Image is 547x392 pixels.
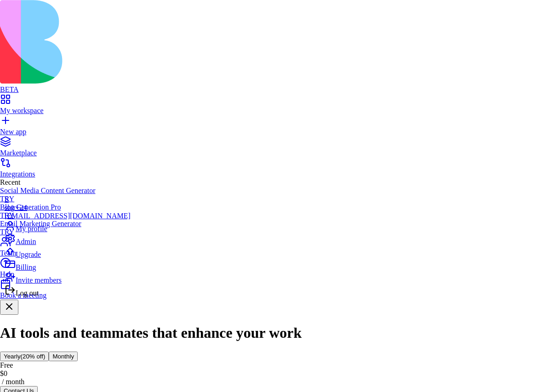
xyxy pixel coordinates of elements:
[5,212,131,220] div: [EMAIL_ADDRESS][DOMAIN_NAME]
[5,246,131,259] a: Upgrade
[5,195,131,220] a: Sshir+24[EMAIL_ADDRESS][DOMAIN_NAME]
[16,276,62,284] span: Invite members
[16,238,36,245] span: Admin
[16,250,41,258] span: Upgrade
[5,233,131,246] a: Admin
[5,195,9,203] span: S
[16,225,47,233] span: My profile
[5,259,131,272] a: Billing
[5,272,131,284] a: Invite members
[5,220,131,233] a: My profile
[16,263,36,271] span: Billing
[5,204,131,212] div: shir+24
[16,289,39,297] span: Log out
